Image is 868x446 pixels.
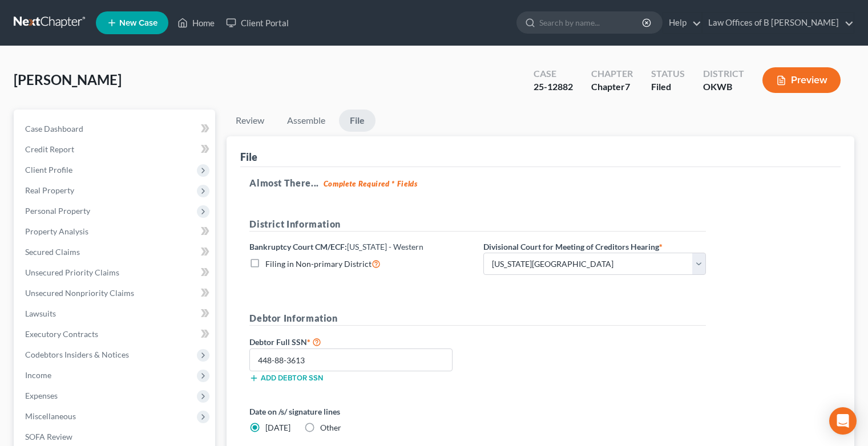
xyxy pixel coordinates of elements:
a: Unsecured Priority Claims [16,262,215,283]
span: SOFA Review [25,432,72,441]
a: Executory Contracts [16,324,215,344]
a: Client Portal [220,13,294,33]
span: Unsecured Nonpriority Claims [25,288,134,298]
span: Codebtors Insiders & Notices [25,350,129,359]
a: Law Offices of B [PERSON_NAME] [703,13,854,33]
span: New Case [119,19,158,27]
a: File [339,110,376,132]
button: Add debtor SSN [249,374,323,383]
span: Credit Report [25,144,74,154]
span: Case Dashboard [25,124,83,133]
a: Property Analysis [16,221,215,242]
span: Unsecured Priority Claims [25,267,119,277]
h5: Debtor Information [249,311,706,326]
a: Case Dashboard [16,119,215,139]
div: Open Intercom Messenger [829,407,857,435]
div: OKWB [703,80,744,94]
a: Unsecured Nonpriority Claims [16,283,215,303]
span: [DATE] [265,423,290,432]
span: Executory Contracts [25,329,98,339]
label: Date on /s/ signature lines [249,406,472,417]
span: Property Analysis [25,226,88,236]
div: Chapter [591,80,633,94]
span: Secured Claims [25,247,80,257]
button: Preview [762,67,841,93]
label: Bankruptcy Court CM/ECF: [249,241,423,253]
div: Filed [651,80,685,94]
span: Real Property [25,185,74,195]
a: Secured Claims [16,242,215,262]
div: 25-12882 [534,80,573,94]
a: Lawsuits [16,303,215,324]
strong: Complete Required * Fields [324,179,418,188]
a: Credit Report [16,139,215,160]
span: Expenses [25,391,58,400]
label: Divisional Court for Meeting of Creditors Hearing [483,241,663,253]
span: Personal Property [25,206,90,216]
span: Lawsuits [25,309,56,318]
div: Status [651,67,685,80]
span: 7 [625,81,630,92]
span: Other [320,423,341,432]
a: Help [663,13,701,33]
a: Review [227,110,273,132]
div: Chapter [591,67,633,80]
span: Filing in Non-primary District [265,259,372,269]
div: District [703,67,744,80]
div: Case [534,67,573,80]
span: Miscellaneous [25,411,76,421]
label: Debtor Full SSN [244,335,478,348]
span: [PERSON_NAME] [14,71,122,88]
span: [US_STATE] - Western [347,242,423,252]
div: File [240,150,257,164]
input: Search by name... [539,12,644,33]
a: Home [172,13,220,33]
span: Income [25,370,51,380]
span: Client Profile [25,165,72,175]
input: XXX-XX-XXXX [249,348,453,371]
h5: Almost There... [249,176,831,190]
h5: District Information [249,217,706,232]
a: Assemble [278,110,334,132]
